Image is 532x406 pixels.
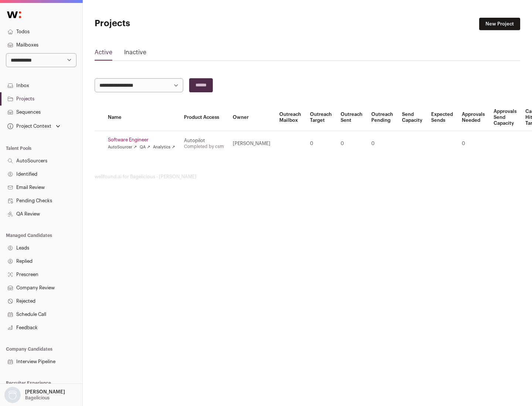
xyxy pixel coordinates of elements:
[95,18,236,30] h1: Projects
[108,137,175,143] a: Software Engineer
[479,18,520,30] a: New Project
[367,104,398,131] th: Outreach Pending
[153,144,175,150] a: Analytics ↗
[228,104,275,131] th: Owner
[4,387,21,403] img: nopic.png
[6,121,62,131] button: Open dropdown
[457,104,489,131] th: Approvals Needed
[95,174,520,180] footer: wellfound:ai for Bagelicious - [PERSON_NAME]
[457,131,489,156] td: 0
[398,104,427,131] th: Send Capacity
[367,131,398,156] td: 0
[103,104,180,131] th: Name
[25,395,50,401] p: Bagelicious
[306,131,336,156] td: 0
[427,104,457,131] th: Expected Sends
[306,104,336,131] th: Outreach Target
[184,138,224,144] div: Autopilot
[124,48,146,60] a: Inactive
[3,387,66,403] button: Open dropdown
[25,389,65,395] p: [PERSON_NAME]
[3,7,25,22] img: Wellfound
[6,123,51,129] div: Project Context
[180,104,228,131] th: Product Access
[95,48,112,60] a: Active
[108,144,137,150] a: AutoSourcer ↗
[336,104,367,131] th: Outreach Sent
[228,131,275,156] td: [PERSON_NAME]
[489,104,521,131] th: Approvals Send Capacity
[184,144,224,149] a: Completed by csm
[336,131,367,156] td: 0
[140,144,150,150] a: QA ↗
[275,104,306,131] th: Outreach Mailbox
